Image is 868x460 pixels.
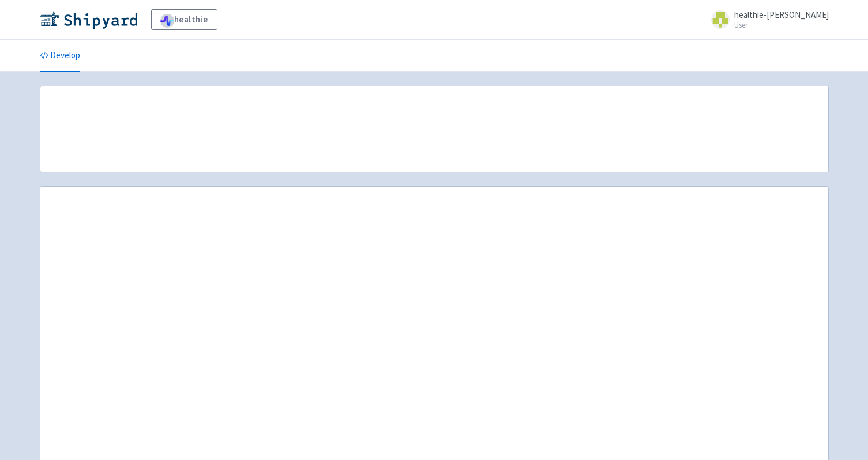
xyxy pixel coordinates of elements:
[734,21,829,29] small: User
[40,10,137,29] img: Shipyard logo
[704,10,829,29] a: healthie-[PERSON_NAME] User
[40,40,80,72] a: Develop
[734,9,829,20] span: healthie-[PERSON_NAME]
[151,9,217,30] a: healthie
